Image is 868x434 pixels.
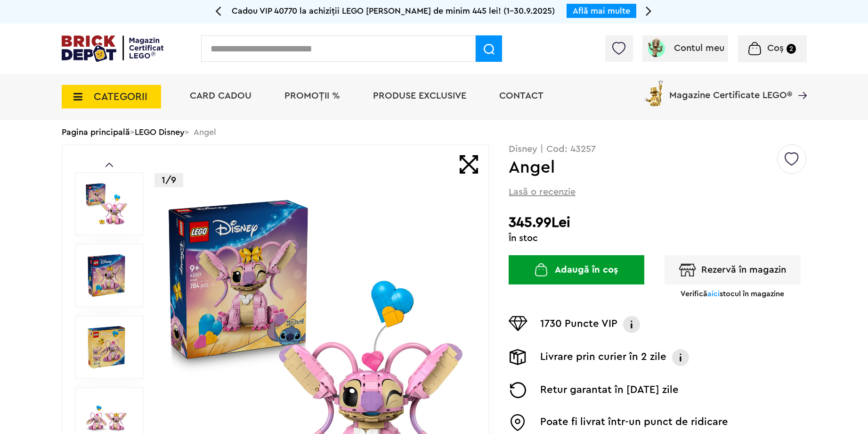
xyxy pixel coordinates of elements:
[767,43,784,53] span: Coș
[622,316,641,333] img: Info VIP
[62,120,807,144] div: > > Angel
[284,91,340,100] a: PROMOȚII %
[509,414,527,431] img: Easybox
[85,326,128,368] img: Angel LEGO 43257
[540,382,679,398] p: Retur garantat în [DATE] zile
[509,255,644,284] button: Adaugă în coș
[681,289,784,299] p: Verifică stocul în magazine
[787,44,796,54] small: 2
[509,316,527,331] img: Puncte VIP
[540,414,728,431] p: Poate fi livrat într-un punct de ridicare
[190,91,251,100] a: Card Cadou
[509,144,807,154] p: Disney | Cod: 43257
[707,290,720,298] span: aici
[154,173,183,187] p: 1/9
[509,159,776,176] h1: Angel
[509,382,527,398] img: Returnare
[671,349,690,366] img: Info livrare prin curier
[373,91,466,100] a: Produse exclusive
[674,43,724,53] span: Contul meu
[509,234,807,243] div: În stoc
[62,128,130,136] a: Pagina principală
[669,78,792,100] span: Magazine Certificate LEGO®
[94,92,147,102] span: CATEGORII
[105,163,113,167] a: Prev
[540,316,617,333] p: 1730 Puncte VIP
[85,254,128,297] img: Angel
[573,7,630,15] a: Află mai multe
[509,349,527,365] img: Livrare
[792,78,807,88] a: Magazine Certificate LEGO®
[499,91,544,100] a: Contact
[232,7,555,15] span: Cadou VIP 40770 la achiziții LEGO [PERSON_NAME] de minim 445 lei! (1-30.9.2025)
[509,214,807,231] h2: 345.99Lei
[509,185,576,199] span: Lasă o recenzie
[540,349,666,366] p: Livrare prin curier în 2 zile
[665,255,801,284] button: Rezervă în magazin
[135,128,185,136] a: LEGO Disney
[85,183,128,225] img: Angel
[646,43,724,53] a: Contul meu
